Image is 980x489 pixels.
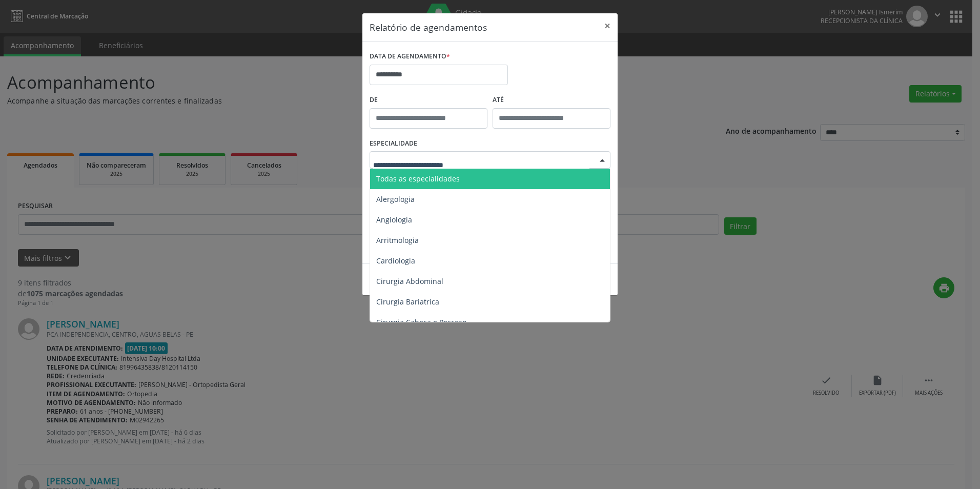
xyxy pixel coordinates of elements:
[370,136,417,152] label: ESPECIALIDADE
[493,92,610,108] label: ATÉ
[370,21,487,34] h5: Relatório de agendamentos
[376,215,412,225] span: Angiologia
[370,49,450,65] label: DATA DE AGENDAMENTO
[370,92,487,108] label: De
[376,276,443,286] span: Cirurgia Abdominal
[376,174,460,184] span: Todas as especialidades
[376,235,419,245] span: Arritmologia
[376,317,466,327] span: Cirurgia Cabeça e Pescoço
[376,256,415,266] span: Cardiologia
[376,297,439,307] span: Cirurgia Bariatrica
[376,194,415,204] span: Alergologia
[597,13,618,38] button: Close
